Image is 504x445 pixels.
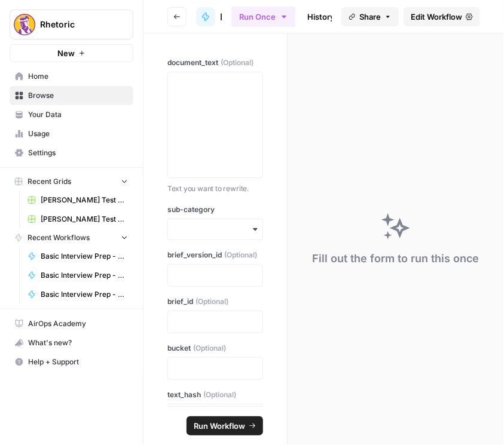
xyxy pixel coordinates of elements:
[231,7,295,27] button: Run Once
[167,57,263,68] label: document_text
[28,71,128,82] span: Home
[167,343,263,354] label: bucket
[221,57,253,68] span: (Optional)
[224,250,257,260] span: (Optional)
[167,183,263,195] p: Text you want to rewrite.
[22,191,133,210] a: [PERSON_NAME] Test Workflow - Copilot Example Grid
[28,232,90,243] span: Recent Workflows
[14,14,35,35] img: Rhetoric Logo
[167,389,263,400] label: text_hash
[28,357,128,367] span: Help + Support
[10,67,133,86] a: Home
[194,420,245,432] span: Run Workflow
[187,416,263,435] button: Run Workflow
[22,210,133,229] a: [PERSON_NAME] Test Workflow - SERP Overview Grid
[22,285,133,304] a: Basic Interview Prep - Grading
[41,195,128,205] span: [PERSON_NAME] Test Workflow - Copilot Example Grid
[41,251,128,262] span: Basic Interview Prep - Question Creator
[196,296,228,307] span: (Optional)
[167,296,263,307] label: brief_id
[28,318,128,329] span: AirOps Academy
[40,19,112,30] span: Rhetoric
[57,47,75,59] span: New
[167,204,263,215] label: sub-category
[28,128,128,139] span: Usage
[10,333,133,352] button: What's new?
[167,250,263,260] label: brief_version_id
[10,10,133,39] button: Workspace: Rhetoric
[10,352,133,372] button: Help + Support
[203,389,236,400] span: (Optional)
[411,11,462,23] span: Edit Workflow
[10,334,133,352] div: What's new?
[10,44,133,62] button: New
[28,148,128,158] span: Settings
[22,247,133,266] a: Basic Interview Prep - Question Creator
[196,7,222,26] a: Rewrite Reduction
[41,270,128,281] span: Basic Interview Prep - Question Creator
[193,343,226,354] span: (Optional)
[28,176,71,187] span: Recent Grids
[22,266,133,285] a: Basic Interview Prep - Question Creator
[10,86,133,105] a: Browse
[10,229,133,247] button: Recent Workflows
[41,289,128,300] span: Basic Interview Prep - Grading
[341,7,399,26] button: Share
[313,250,479,267] div: Fill out the form to run this once
[28,90,128,101] span: Browse
[10,173,133,191] button: Recent Grids
[359,11,381,23] span: Share
[10,143,133,162] a: Settings
[28,109,128,120] span: Your Data
[10,124,133,143] a: Usage
[404,7,480,26] a: Edit Workflow
[220,10,222,24] span: Rewrite Reduction
[41,214,128,225] span: [PERSON_NAME] Test Workflow - SERP Overview Grid
[10,314,133,333] a: AirOps Academy
[300,7,342,26] a: History
[10,105,133,124] a: Your Data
